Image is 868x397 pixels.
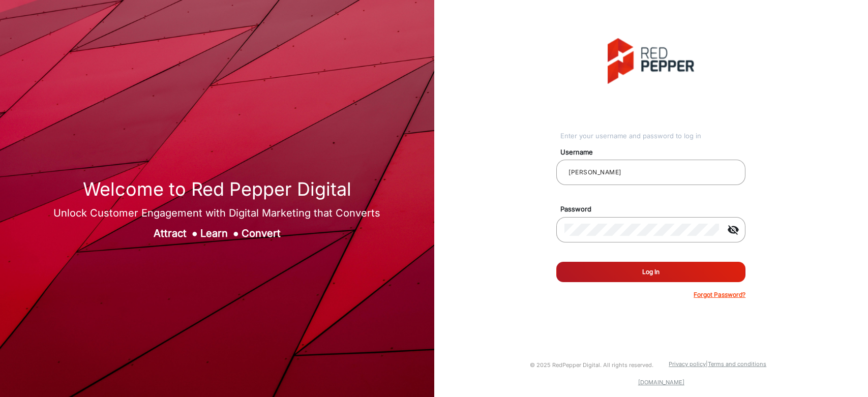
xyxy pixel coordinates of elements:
a: Privacy policy [669,360,706,368]
mat-label: Username [553,147,757,158]
button: Log In [556,262,745,282]
mat-label: Password [553,204,757,215]
h1: Welcome to Red Pepper Digital [53,178,380,200]
a: | [706,360,708,368]
input: Your username [564,166,737,178]
p: Forgot Password? [694,290,745,299]
div: Attract Learn Convert [53,226,380,241]
div: Enter your username and password to log in [560,131,746,141]
a: Terms and conditions [708,360,766,368]
a: [DOMAIN_NAME] [638,379,684,386]
div: Unlock Customer Engagement with Digital Marketing that Converts [53,205,380,221]
img: vmg-logo [608,38,694,84]
span: ● [192,227,198,239]
small: © 2025 RedPepper Digital. All rights reserved. [530,361,653,369]
mat-icon: visibility_off [721,224,745,236]
span: ● [233,227,239,239]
